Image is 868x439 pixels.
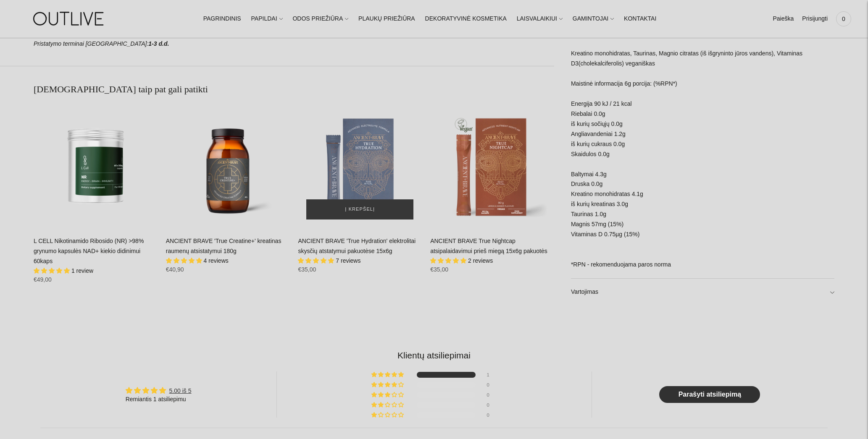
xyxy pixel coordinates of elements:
[430,266,448,273] span: €35,00
[251,10,283,28] a: PAPILDAI
[430,238,547,254] a: ANCIENT BRAVE True Nightcap atsipalaidavimui prieš miegą 15x6g pakuotės
[573,10,614,28] a: GAMINTOJAI
[624,10,656,28] a: KONTAKTAI
[148,40,169,47] strong: 1-3 d.d.
[773,10,794,28] a: Paieška
[802,10,828,28] a: Prisijungti
[34,267,71,274] span: 5.00 stars
[166,238,281,254] a: ANCIENT BRAVE 'True Creatine+' kreatinas raumenų atsistatymui 180g
[358,10,415,28] a: PLAUKŲ PRIEŽIŪRA
[659,386,760,403] a: Parašyti atsiliepimą
[487,372,497,378] div: 1
[571,279,834,306] a: Vartojimas
[166,266,184,273] span: €40,90
[34,104,158,228] a: L CELL Nikotinamido Ribosido (NR) >98% grynumo kapsulės NAD+ kiekio didinimui 60kaps
[836,10,851,28] a: 0
[169,387,192,394] a: 5.00 iš 5
[298,257,336,264] span: 5.00 stars
[571,49,834,278] div: Kreatino monohidratas, Taurinas, Magnio citratas (iš išgryninto jūros vandens), Vitaminas D3(chol...
[425,10,507,28] a: DEKORATYVINĖ KOSMETIKA
[517,10,563,28] a: LAISVALAIKIUI
[298,104,422,228] a: ANCIENT BRAVE 'True Hydration' elektrolitai skysčių atstatymui pakuotėse 15x6g
[71,267,93,274] span: 1 review
[292,10,348,28] a: ODOS PRIEŽIŪRA
[40,349,828,361] h2: Klientų atsiliepimai
[34,238,144,264] a: L CELL Nikotinamido Ribosido (NR) >98% grynumo kapsulės NAD+ kiekio didinimui 60kaps
[204,257,229,264] span: 4 reviews
[336,257,360,264] span: 7 reviews
[298,238,416,254] a: ANCIENT BRAVE 'True Hydration' elektrolitai skysčių atstatymui pakuotėse 15x6g
[468,257,493,264] span: 2 reviews
[306,199,413,219] button: Į krepšelį
[17,4,122,33] img: OUTLIVE
[126,395,192,404] div: Remiantis 1 atsiliepimu
[298,266,316,273] span: €35,00
[371,372,405,378] div: 100% (1) reviews with 5 star rating
[430,104,554,228] a: ANCIENT BRAVE True Nightcap atsipalaidavimui prieš miegą 15x6g pakuotės
[345,205,375,214] span: Į krepšelį
[34,40,148,47] em: Pristatymo terminai [GEOGRAPHIC_DATA]:
[34,83,554,96] h2: [DEMOGRAPHIC_DATA] taip pat gali patikti
[838,13,850,25] span: 0
[166,257,204,264] span: 5.00 stars
[34,276,52,283] span: €49,00
[203,10,241,28] a: PAGRINDINIS
[430,257,468,264] span: 5.00 stars
[166,104,290,228] a: ANCIENT BRAVE 'True Creatine+' kreatinas raumenų atsistatymui 180g
[126,386,192,395] div: Average rating is 5.00 stars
